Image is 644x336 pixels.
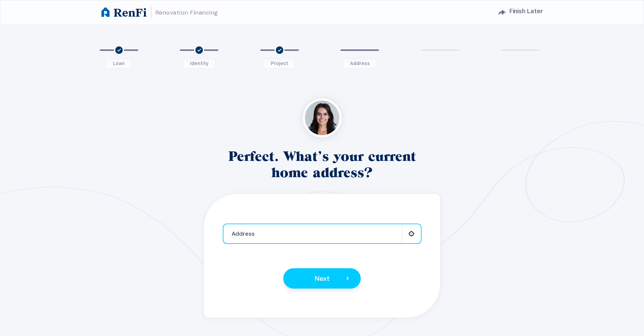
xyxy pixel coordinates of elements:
span: Project [264,59,295,68]
span: Loan [106,59,132,68]
h1: RenFi [114,6,147,18]
span: Address [343,59,377,68]
button: Next> [283,268,361,289]
span: > [346,273,349,284]
i: 1 [114,45,124,55]
h2: Finish Later [509,5,543,18]
i: 2 [194,45,204,55]
a: RenFi [101,6,147,18]
span: Identity [183,59,216,68]
span: Next [315,274,330,283]
h1: Perfect. What’s your current home address? [210,148,434,181]
i: 3 [275,45,285,55]
h3: Renovation Financing [156,7,218,18]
